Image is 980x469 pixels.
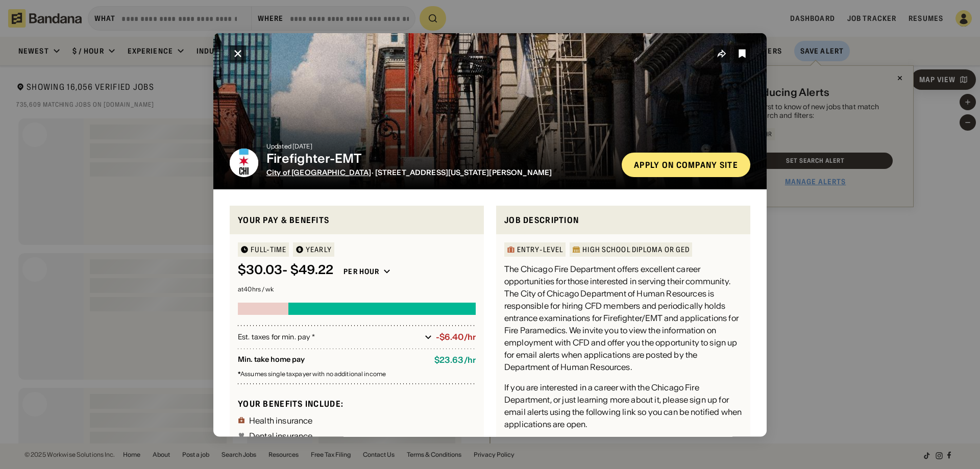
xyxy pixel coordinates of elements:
[434,355,476,365] div: $ 23.63 / hr
[504,213,742,226] div: Job Description
[266,151,614,166] div: Firefighter-EMT
[230,148,258,177] img: City of Chicago logo
[238,332,421,342] div: Est. taxes for min. pay *
[238,263,333,278] div: $ 30.03 - $49.22
[344,267,379,276] div: Per hour
[504,381,742,430] div: If you are interested in a career with the Chicago Fire Department, or just learning more about i...
[306,246,332,253] div: YEARLY
[504,263,742,373] div: The Chicago Fire Department offers excellent career opportunities for those interested in serving...
[634,160,738,168] div: Apply on company site
[238,398,476,409] div: Your benefits include:
[249,431,313,439] div: Dental insurance
[238,286,476,292] div: at 40 hrs / wk
[238,355,426,365] div: Min. take home pay
[517,246,563,253] div: Entry-Level
[238,371,476,377] div: Assumes single taxpayer with no additional income
[238,213,476,226] div: Your pay & benefits
[622,152,750,177] a: Apply on company site
[266,143,614,149] div: Updated [DATE]
[582,246,690,253] div: High School Diploma or GED
[266,168,614,177] div: · [STREET_ADDRESS][US_STATE][PERSON_NAME]
[436,332,476,342] div: -$6.40/hr
[251,246,286,253] div: Full-time
[266,167,372,177] a: City of [GEOGRAPHIC_DATA]
[249,416,313,424] div: Health insurance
